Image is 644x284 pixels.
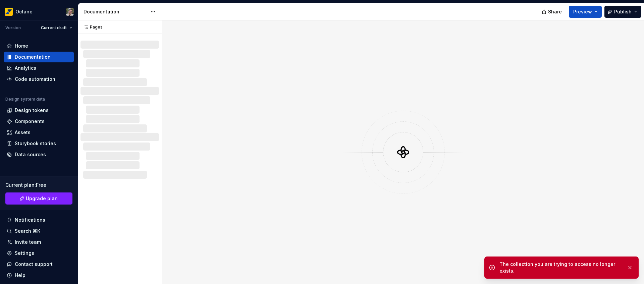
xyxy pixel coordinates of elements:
div: Storybook stories [15,140,56,147]
button: Contact support [4,259,74,270]
a: Data sources [4,149,74,160]
div: Help [15,272,25,279]
div: Version [5,25,21,31]
button: Notifications [4,215,74,225]
div: Analytics [15,65,36,71]
img: Tiago [66,8,74,16]
span: Current draft [41,25,67,31]
span: Upgrade plan [26,195,58,202]
span: Share [548,8,562,15]
span: Publish [614,8,632,15]
div: The collection you are trying to access no longer exists. [499,261,622,274]
button: Publish [604,6,641,18]
button: Preview [569,6,602,18]
div: Contact support [15,261,53,268]
div: Documentation [84,8,147,15]
div: Octane [15,8,33,15]
img: e8093afa-4b23-4413-bf51-00cde92dbd3f.png [5,8,13,16]
button: Current draft [38,23,75,33]
div: Code automation [15,76,55,82]
a: Settings [4,248,74,259]
a: Invite team [4,237,74,247]
div: Pages [80,24,103,30]
div: Settings [15,250,34,257]
span: Preview [573,8,592,15]
div: Design system data [5,97,45,102]
a: Code automation [4,74,74,84]
div: Current plan : Free [5,182,72,188]
div: Documentation [15,54,51,60]
a: Components [4,116,74,127]
a: Design tokens [4,105,74,116]
button: OctaneTiago [1,4,76,19]
button: Help [4,270,74,281]
div: Data sources [15,151,46,158]
a: Home [4,41,74,51]
a: Upgrade plan [5,192,72,205]
a: Assets [4,127,74,138]
a: Storybook stories [4,138,74,149]
div: Design tokens [15,107,49,114]
button: Share [538,6,566,18]
a: Documentation [4,52,74,62]
div: Home [15,43,28,49]
div: Invite team [15,239,41,245]
div: Search ⌘K [15,228,40,234]
a: Analytics [4,63,74,73]
div: Assets [15,129,31,136]
div: Notifications [15,217,45,223]
div: Components [15,118,45,125]
button: Search ⌘K [4,226,74,236]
